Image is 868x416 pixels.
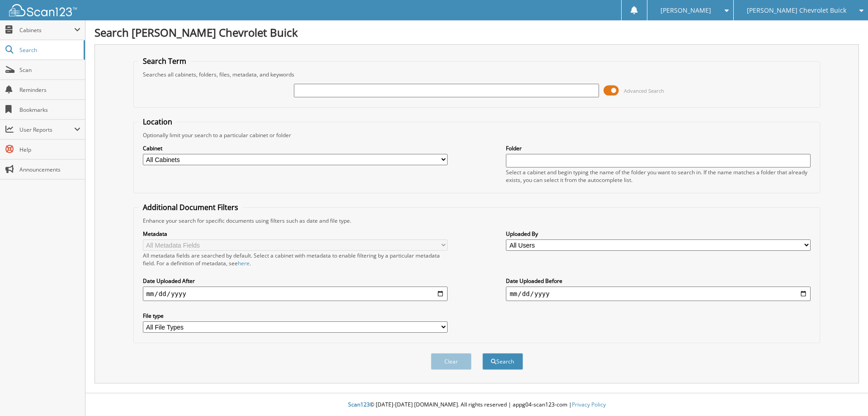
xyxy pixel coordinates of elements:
[572,401,606,408] a: Privacy Policy
[19,86,80,94] span: Reminders
[19,126,74,134] span: User Reports
[506,277,811,285] label: Date Uploaded Before
[19,66,80,74] span: Scan
[506,230,811,238] label: Uploaded By
[138,202,243,212] legend: Additional Document Filters
[143,230,448,238] label: Metadata
[94,25,859,40] h1: Search [PERSON_NAME] Chevrolet Buick
[85,394,868,416] div: © [DATE]-[DATE] [DOMAIN_NAME]. All rights reserved | appg04-scan123-com |
[138,56,191,66] legend: Search Term
[660,8,711,13] span: [PERSON_NAME]
[138,131,816,139] div: Optionally limit your search to a particular cabinet or folder
[506,144,811,152] label: Folder
[19,26,74,34] span: Cabinets
[506,287,811,301] input: end
[823,373,868,416] iframe: Chat Widget
[143,312,448,320] label: File type
[138,71,816,78] div: Searches all cabinets, folders, files, metadata, and keywords
[143,144,448,152] label: Cabinet
[143,287,448,301] input: start
[506,168,811,184] div: Select a cabinet and begin typing the name of the folder you want to search in. If the name match...
[19,106,80,114] span: Bookmarks
[19,166,80,173] span: Announcements
[624,87,664,94] span: Advanced Search
[747,8,846,13] span: [PERSON_NAME] Chevrolet Buick
[143,252,448,267] div: All metadata fields are searched by default. Select a cabinet with metadata to enable filtering b...
[143,277,448,285] label: Date Uploaded After
[19,46,79,54] span: Search
[482,353,523,370] button: Search
[138,217,816,225] div: Enhance your search for specific documents using filters such as date and file type.
[238,259,250,267] a: here
[138,117,177,127] legend: Location
[348,401,370,408] span: Scan123
[9,4,77,16] img: scan123-logo-white.svg
[19,146,80,153] span: Help
[431,353,472,370] button: Clear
